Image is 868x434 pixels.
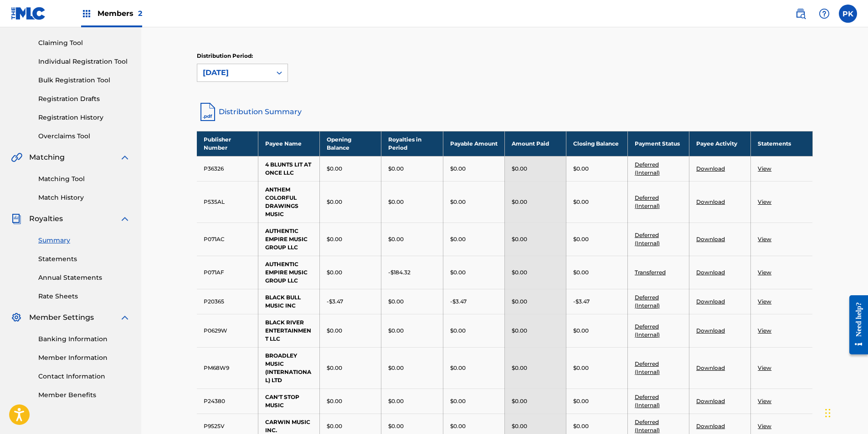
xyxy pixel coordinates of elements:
[758,236,771,242] a: View
[98,8,142,19] span: Members
[38,38,130,48] a: Claiming Tool
[696,198,725,205] a: Download
[38,353,130,363] a: Member Information
[758,269,771,276] a: View
[573,364,589,372] p: $0.00
[573,422,589,430] p: $0.00
[81,8,92,19] img: Top Rightsholders
[197,389,258,414] td: P24380
[197,256,258,289] td: P071AF
[11,152,22,163] img: Matching
[388,268,411,277] p: -$184.32
[197,347,258,389] td: PM68W9
[635,194,660,209] a: Deferred (Internal)
[38,390,130,400] a: Member Benefits
[38,113,130,122] a: Registration History
[443,131,504,156] th: Payable Amount
[635,294,660,309] a: Deferred (Internal)
[512,198,527,206] p: $0.00
[573,327,589,335] p: $0.00
[791,5,810,23] a: Public Search
[327,422,342,430] p: $0.00
[38,273,130,283] a: Annual Statements
[825,399,831,427] div: Drag
[258,256,320,289] td: AUTHENTIC EMPIRE MUSIC GROUP LLC
[258,131,320,156] th: Payee Name
[573,235,589,243] p: $0.00
[504,131,566,156] th: Amount Paid
[38,372,130,381] a: Contact Information
[388,298,404,306] p: $0.00
[258,289,320,314] td: BLACK BULL MUSIC INC
[758,198,771,205] a: View
[258,156,320,181] td: 4 BLUNTS LIT AT ONCE LLC
[388,397,404,405] p: $0.00
[635,161,660,176] a: Deferred (Internal)
[450,165,466,173] p: $0.00
[450,198,466,206] p: $0.00
[635,360,660,375] a: Deferred (Internal)
[327,298,343,306] p: -$3.47
[696,364,725,371] a: Download
[450,268,466,277] p: $0.00
[327,397,342,405] p: $0.00
[512,327,527,335] p: $0.00
[566,131,627,156] th: Closing Balance
[512,268,527,277] p: $0.00
[38,334,130,344] a: Banking Information
[512,397,527,405] p: $0.00
[320,131,381,156] th: Opening Balance
[327,327,342,335] p: $0.00
[815,5,833,23] div: Help
[29,152,65,163] span: Matching
[327,198,342,206] p: $0.00
[635,394,660,409] a: Deferred (Internal)
[11,312,22,323] img: Member Settings
[119,152,130,163] img: expand
[258,222,320,256] td: AUTHENTIC EMPIRE MUSIC GROUP LLC
[635,232,660,247] a: Deferred (Internal)
[258,389,320,414] td: CAN'T STOP MUSIC
[573,298,590,306] p: -$3.47
[450,397,466,405] p: $0.00
[758,165,771,172] a: View
[689,131,751,156] th: Payee Activity
[388,165,404,173] p: $0.00
[138,9,142,18] span: 2
[512,298,527,306] p: $0.00
[573,268,589,277] p: $0.00
[795,8,806,19] img: search
[758,398,771,404] a: View
[751,131,812,156] th: Statements
[388,235,404,243] p: $0.00
[197,52,288,60] p: Distribution Period:
[758,423,771,429] a: View
[381,131,443,156] th: Royalties in Period
[696,298,725,305] a: Download
[38,254,130,264] a: Statements
[119,213,130,224] img: expand
[450,364,466,372] p: $0.00
[38,174,130,184] a: Matching Tool
[388,364,404,372] p: $0.00
[197,101,813,123] a: Distribution Summary
[258,347,320,389] td: BROADLEY MUSIC (INTERNATIONAL) LTD
[696,423,725,429] a: Download
[696,165,725,172] a: Download
[38,94,130,104] a: Registration Drafts
[327,235,342,243] p: $0.00
[11,213,22,224] img: Royalties
[696,236,725,242] a: Download
[29,312,94,323] span: Member Settings
[450,235,466,243] p: $0.00
[11,7,46,20] img: MLC Logo
[38,193,130,202] a: Match History
[635,323,660,338] a: Deferred (Internal)
[758,364,771,371] a: View
[197,131,258,156] th: Publisher Number
[119,312,130,323] img: expand
[388,327,404,335] p: $0.00
[388,198,404,206] p: $0.00
[696,398,725,404] a: Download
[758,298,771,305] a: View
